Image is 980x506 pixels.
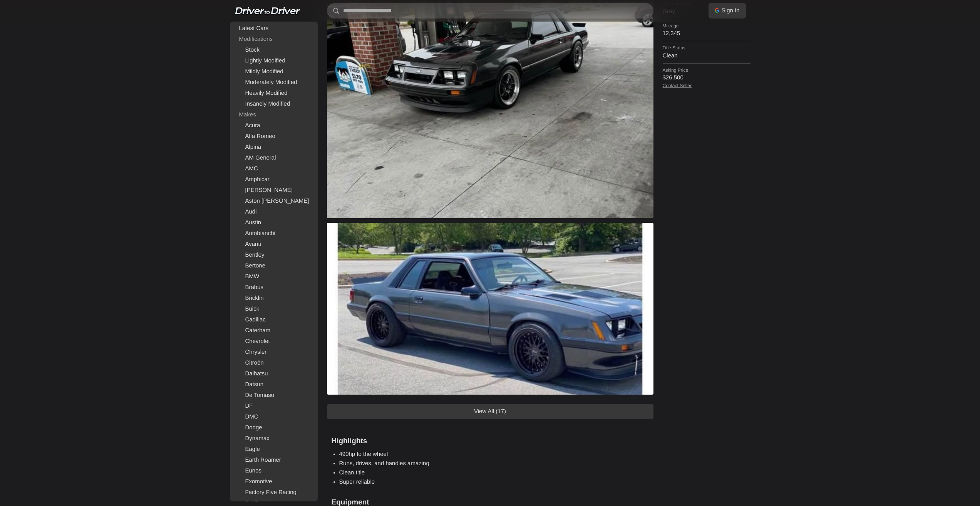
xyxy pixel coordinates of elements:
a: De Tomaso [231,390,316,401]
a: Dynamax [231,433,316,444]
a: Citroën [231,358,316,368]
a: Bricklin [231,293,316,304]
a: Sign In [709,3,746,18]
img: 1985 Ford Mustang for sale [327,223,653,395]
a: Alfa Romeo [231,131,316,142]
a: Latest Cars [231,23,316,34]
a: DMC [231,412,316,422]
a: Autobianchi [231,228,316,239]
dd: 12,345 [663,30,750,37]
a: View All (17) [327,404,653,419]
div: Makes [231,109,316,120]
a: Buick [231,304,316,314]
a: Stock [231,45,316,55]
a: Chrysler [231,347,316,358]
a: Caterham [231,325,316,336]
a: Lightly Modified [231,55,316,66]
a: Brabus [231,282,316,293]
a: AMC [231,163,316,174]
dt: Title Status [663,45,750,50]
a: BMW [231,271,316,282]
div: Modifications [231,34,316,45]
a: Mildly Modified [231,66,316,77]
a: Aston [PERSON_NAME] [231,196,316,207]
a: DF [231,401,316,412]
a: Datsun [231,379,316,390]
a: Avanti [231,239,316,250]
a: Audi [231,207,316,217]
a: Exomotive [231,476,316,487]
a: Moderately Modified [231,77,316,88]
a: Austin [231,217,316,228]
a: Chevrolet [231,336,316,347]
dd: Clean [663,52,750,59]
a: Bentley [231,250,316,261]
li: 490hp to the wheel [339,450,649,459]
a: Eagle [231,444,316,455]
a: AM General [231,153,316,163]
a: Heavily Modified [231,88,316,99]
a: Bertone [231,261,316,271]
a: [PERSON_NAME] [231,185,316,196]
a: Acura [231,120,316,131]
dt: Mileage [663,23,750,29]
li: Clean title [339,468,649,477]
a: Daihatsu [231,368,316,379]
a: Amphicar [231,174,316,185]
a: Eunos [231,466,316,476]
a: Factory Five Racing [231,487,316,498]
a: Dodge [231,422,316,433]
li: Runs, drives, and handles amazing [339,459,649,468]
a: Cadillac [231,314,316,325]
a: Earth Roamer [231,455,316,466]
a: Insanely Modified [231,99,316,109]
a: Alpina [231,142,316,153]
h3: Highlights [332,436,649,447]
a: Contact Seller [663,83,692,88]
li: Super reliable [339,477,649,487]
dt: Asking Price [663,67,750,73]
dd: $26,500 [663,74,750,81]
